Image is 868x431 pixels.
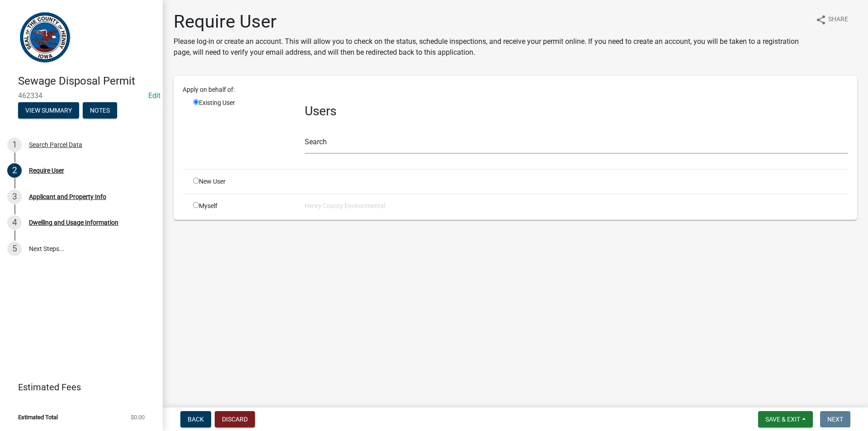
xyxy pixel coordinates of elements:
i: share [816,14,826,25]
span: Estimated Total [18,414,58,420]
div: Search Parcel Data [29,142,82,148]
button: Next [820,411,850,427]
span: Back [188,416,204,423]
div: Applicant and Property Info [29,194,106,200]
div: 3 [7,189,22,204]
p: Please log-in or create an account. This will allow you to check on the status, schedule inspecti... [174,36,808,58]
a: Edit [148,91,160,100]
h1: Require User [174,11,808,33]
span: Next [827,416,843,423]
button: Discard [215,411,255,427]
wm-modal-confirm: Edit Application Number [148,91,160,100]
button: Notes [83,102,117,118]
button: View Summary [18,102,79,118]
img: Henry County, Iowa [18,9,72,65]
h4: Sewage Disposal Permit [18,75,156,88]
div: 2 [7,163,22,178]
div: 1 [7,137,22,152]
div: 5 [7,242,22,256]
div: Existing User [186,98,298,162]
span: $0.00 [131,414,145,420]
div: Myself [186,201,298,211]
button: Save & Exit [758,411,813,427]
div: Apply on behalf of: [176,85,855,95]
wm-modal-confirm: Notes [83,107,117,114]
div: 4 [7,215,22,230]
button: Back [180,411,211,427]
div: New User [186,177,298,186]
wm-modal-confirm: Summary [18,107,79,114]
span: Save & Exit [765,416,800,423]
div: Dwelling and Usage Information [29,219,118,226]
a: Estimated Fees [7,378,148,396]
div: Require User [29,167,64,174]
span: 462334 [18,91,145,100]
h3: Users [305,104,848,119]
button: shareShare [808,11,855,28]
span: Share [828,14,848,25]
